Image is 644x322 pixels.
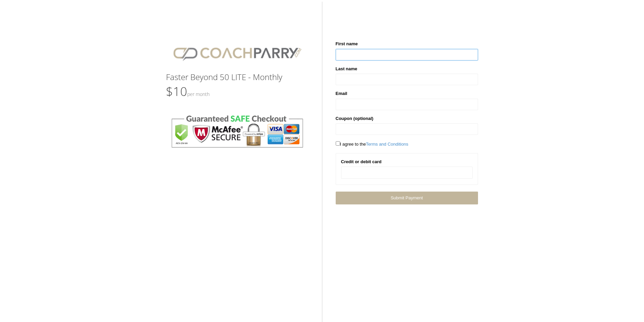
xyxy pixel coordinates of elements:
span: I agree to the [336,142,408,147]
label: Coupon (optional) [336,115,374,122]
label: Credit or debit card [341,158,382,165]
span: Submit Payment [390,195,423,200]
label: First name [336,41,358,47]
a: Submit Payment [336,192,478,204]
h3: Faster Beyond 50 LITE - Monthly [166,73,308,81]
span: $10 [166,83,210,100]
label: Email [336,90,348,97]
a: Terms and Conditions [366,142,408,147]
small: Per Month [187,91,210,97]
img: CPlogo.png [166,41,308,66]
label: Last name [336,66,357,72]
iframe: Secure card payment input frame [345,170,468,176]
